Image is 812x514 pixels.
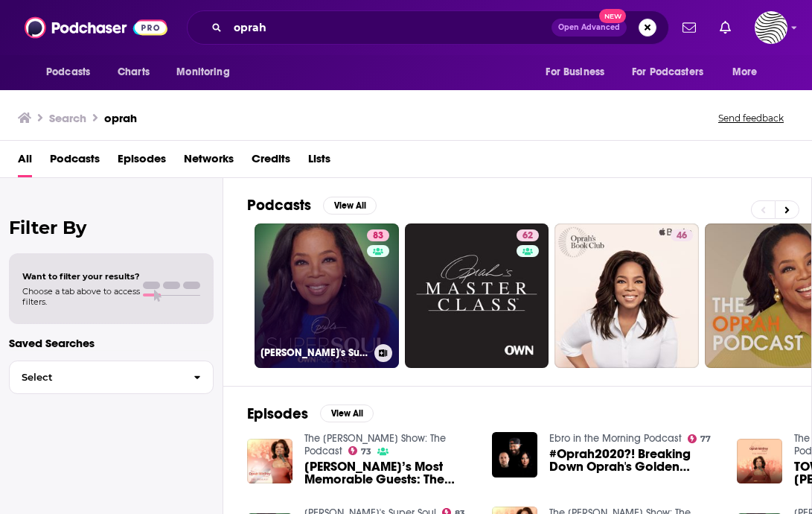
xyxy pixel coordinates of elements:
button: open menu [622,58,725,86]
button: open menu [166,58,249,86]
span: Want to filter your results? [22,271,140,282]
img: TOWS Special: Oprah’s Most Memorable Guests: The Greatest Lessons on the Oprah Show [737,439,782,484]
a: Podcasts [50,147,100,177]
img: Podchaser - Follow, Share and Rate Podcasts [25,13,167,42]
a: The Oprah Winfrey Show: The Podcast [304,432,446,457]
a: #Oprah2020?! Breaking Down Oprah's Golden Globe Speech [549,448,719,473]
span: More [732,62,758,83]
a: Ebro in the Morning Podcast [549,432,682,445]
a: 62 [405,223,549,368]
button: View All [323,197,377,215]
span: 46 [677,229,687,244]
a: 83 [367,229,389,241]
a: Show notifications dropdown [677,15,702,40]
a: EpisodesView All [247,404,374,423]
a: Show notifications dropdown [714,15,737,40]
a: 73 [348,446,372,455]
span: Podcasts [46,62,90,83]
button: Select [9,361,214,394]
a: 46 [554,223,699,368]
h3: Search [49,111,86,125]
span: New [599,9,626,23]
span: 77 [700,436,711,442]
a: 62 [517,229,539,241]
p: Saved Searches [9,336,214,350]
div: Search podcasts, credits, & more... [187,10,669,45]
img: User Profile [755,11,787,44]
button: open menu [535,58,623,86]
a: Oprah’s Most Memorable Guests: The Greatest Lessons On the Oprah Show [304,460,474,486]
span: 73 [361,448,371,455]
span: Choose a tab above to access filters. [22,286,140,307]
button: Send feedback [714,112,788,124]
a: Charts [108,58,159,86]
h3: oprah [104,111,137,125]
button: open menu [36,58,109,86]
h2: Filter By [9,217,214,238]
button: open menu [722,58,776,86]
span: For Podcasters [632,62,703,83]
h2: Episodes [247,404,308,423]
span: Monitoring [176,62,229,83]
span: Logged in as OriginalStrategies [755,11,787,44]
img: #Oprah2020?! Breaking Down Oprah's Golden Globe Speech [492,432,537,477]
a: PodcastsView All [247,196,377,215]
span: [PERSON_NAME]’s Most Memorable Guests: The Greatest Lessons On the Oprah Show [304,460,474,486]
img: Oprah’s Most Memorable Guests: The Greatest Lessons On the Oprah Show [247,439,292,484]
button: Open AdvancedNew [552,19,627,37]
a: Credits [252,147,290,177]
a: Lists [308,147,330,177]
span: 62 [522,229,533,244]
span: Charts [118,62,150,83]
span: Select [10,372,182,382]
a: Networks [184,147,234,177]
a: 83[PERSON_NAME]'s Super Soul [255,223,399,368]
a: Episodes [118,147,166,177]
a: All [18,147,32,177]
button: View All [320,404,374,422]
h3: [PERSON_NAME]'s Super Soul [260,346,368,359]
span: For Business [546,62,604,83]
button: Show profile menu [755,11,787,44]
a: 46 [671,229,693,241]
input: Search podcasts, credits, & more... [228,16,552,39]
a: 77 [688,434,712,443]
span: Open Advanced [558,24,620,31]
h2: Podcasts [247,196,311,215]
span: 83 [373,229,383,244]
